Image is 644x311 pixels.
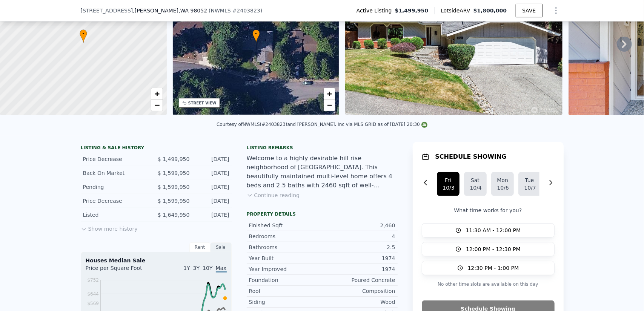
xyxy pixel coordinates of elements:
tspan: $752 [87,277,99,283]
a: Zoom in [324,88,335,100]
div: Wood [322,298,395,306]
div: Composition [322,287,395,295]
div: Sat [470,176,481,184]
div: Rent [189,242,211,252]
div: 2,460 [322,222,395,229]
span: 1Y [183,265,190,271]
span: 10Y [203,265,212,271]
span: $ 1,599,950 [158,170,190,176]
button: 11:30 AM - 12:00 PM [422,223,555,237]
span: 3Y [193,265,200,271]
div: Houses Median Sale [86,257,227,264]
div: Year Built [249,254,322,262]
div: [DATE] [196,197,229,205]
button: Continue reading [247,192,300,199]
div: 10/7 [524,184,535,192]
div: 10/6 [497,184,508,192]
span: 12:00 PM - 12:30 PM [466,245,521,253]
button: Sat10/4 [464,172,487,196]
div: Fri [443,176,453,184]
div: [DATE] [196,169,229,177]
div: Poured Concrete [322,276,395,284]
a: Zoom out [324,100,335,111]
div: • [252,29,260,43]
tspan: $644 [87,291,99,297]
div: Listed [83,211,150,219]
span: $1,499,950 [395,7,429,14]
span: Max [216,265,227,273]
div: 1974 [322,265,395,273]
div: [DATE] [196,183,229,191]
p: What time works for you? [422,207,555,214]
div: Roof [249,287,322,295]
span: $ 1,499,950 [158,156,190,162]
span: Active Listing [357,7,395,14]
div: Listing remarks [247,145,398,151]
div: Sale [211,242,232,252]
span: , [PERSON_NAME] [133,7,207,14]
div: Foundation [249,276,322,284]
div: Price Decrease [83,197,150,205]
div: Siding [249,298,322,306]
div: Bedrooms [249,233,322,240]
span: , WA 98052 [178,8,207,14]
span: 11:30 AM - 12:00 PM [466,227,521,234]
div: ( ) [209,7,262,14]
span: + [154,89,159,98]
button: Fri10/3 [437,172,460,196]
div: [DATE] [196,211,229,219]
div: Property details [247,211,398,217]
span: Lotside ARV [441,7,473,14]
span: • [252,31,260,37]
div: Courtesy of NWMLS (#2403823) and [PERSON_NAME], Inc via MLS GRID as of [DATE] 20:30 [217,122,427,127]
button: Tue10/7 [518,172,541,196]
div: Bathrooms [249,244,322,251]
span: [STREET_ADDRESS] [81,7,133,14]
div: Mon [497,176,508,184]
button: Show more history [81,222,138,233]
div: Year Improved [249,265,322,273]
div: STREET VIEW [188,100,217,106]
span: + [327,89,332,98]
div: Pending [83,183,150,191]
div: Tue [524,176,535,184]
a: Zoom in [151,88,163,100]
div: Welcome to a highly desirable hill rise neighborhood of [GEOGRAPHIC_DATA]. This beautifully maint... [247,154,398,190]
img: NWMLS Logo [421,122,427,128]
button: 12:00 PM - 12:30 PM [422,242,555,256]
div: [DATE] [196,155,229,163]
span: $ 1,599,950 [158,184,190,190]
span: NWMLS [211,8,231,14]
span: $1,800,000 [473,8,507,14]
span: − [327,100,332,110]
div: LISTING & SALE HISTORY [81,145,232,152]
button: Show Options [549,3,564,18]
div: 2.5 [322,244,395,251]
button: Mon10/6 [491,172,514,196]
h1: SCHEDULE SHOWING [435,152,507,161]
div: 4 [322,233,395,240]
span: • [80,31,87,37]
div: Back On Market [83,169,150,177]
span: $ 1,599,950 [158,198,190,204]
span: $ 1,649,950 [158,212,190,218]
div: Finished Sqft [249,222,322,229]
tspan: $569 [87,301,99,306]
span: # 2403823 [232,8,260,14]
div: 10/3 [443,184,453,192]
div: 10/4 [470,184,481,192]
span: 12:30 PM - 1:00 PM [468,264,519,272]
div: Price per Square Foot [86,264,156,276]
div: 1974 [322,254,395,262]
button: 12:30 PM - 1:00 PM [422,261,555,275]
button: SAVE [516,4,542,17]
p: No other time slots are available on this day [422,280,555,289]
div: • [80,29,87,43]
a: Zoom out [151,100,163,111]
span: − [154,100,159,110]
div: Price Decrease [83,155,150,163]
